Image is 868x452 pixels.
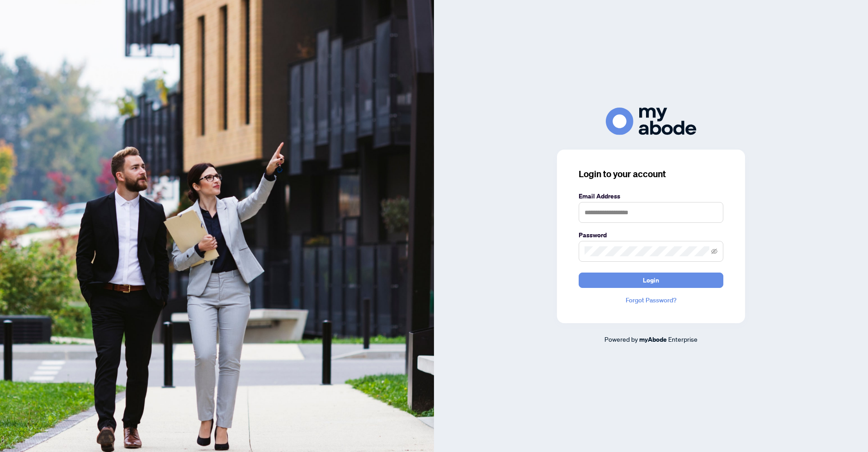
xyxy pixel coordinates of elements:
button: Login [579,273,723,288]
span: Powered by [604,335,638,343]
h3: Login to your account [579,168,723,180]
img: ma-logo [606,108,696,135]
a: myAbode [639,334,667,344]
span: Enterprise [668,335,698,343]
span: Login [643,273,659,287]
label: Password [579,230,723,240]
a: Forgot Password? [579,295,723,305]
span: eye-invisible [711,248,717,254]
label: Email Address [579,191,723,201]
